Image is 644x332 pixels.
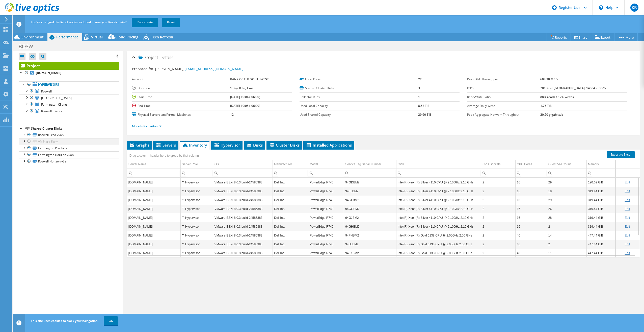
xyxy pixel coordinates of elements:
a: Roswell [19,88,119,94]
div: Server Name [128,161,146,167]
td: Column Model, Filter cell [308,169,344,177]
td: Column CPU, Value Intel(R) Xeon(R) Gold 6138 CPU @ 2.00GHz 2.00 GHz [396,240,481,249]
td: Column CPU Sockets, Value 2 [481,249,516,257]
div: Shared Cluster Disks [31,126,119,132]
td: Column CPU Sockets, Value 2 [481,196,516,204]
td: Model Column [308,160,344,169]
label: Used Local Capacity [300,103,418,108]
td: Column OS, Value VMware ESXi 8.0.3 build-24585383 [213,240,273,249]
td: Column CPU Cores, Value 16 [516,213,547,222]
td: Column Memory, Value 190.69 GiB [586,178,615,187]
b: 20156 at [GEOGRAPHIC_DATA], 14684 at 95% [540,86,606,90]
td: Column CPU, Value Intel(R) Xeon(R) Gold 6138 CPU @ 2.00GHz 2.00 GHz [396,231,481,240]
div: Hypervisor [182,232,212,239]
a: OK [104,316,118,325]
td: Column Manufacturer, Value Dell Inc. [273,231,308,240]
td: Column Memory, Filter cell [586,169,615,177]
b: 1.76 TiB [540,104,552,108]
td: Column Server Name, Value vm-fp1.internal.bankofsw.com [127,222,180,231]
h1: BOSW [16,44,41,49]
a: Roswell Clients [19,108,119,114]
span: Cloud Pricing [115,35,138,39]
label: Physical Servers and Virtual Machines [132,112,230,117]
td: Server Name Column [127,160,180,169]
div: Hypervisor [182,206,212,212]
td: Column CPU Sockets, Value 2 [481,213,516,222]
label: Read/Write Ratio [467,94,540,100]
td: Column Guest VM Count, Value 29 [547,196,586,204]
label: End Time [132,103,230,108]
b: [DATE] 10:05 (-06:00) [230,104,260,108]
td: Column Memory, Value 447.44 GiB [586,231,615,240]
b: 20.20 gigabits/s [540,112,563,117]
td: Column CPU Cores, Value 16 [516,222,547,231]
td: Column CPU, Filter cell [396,169,481,177]
div: CPU Sockets [482,161,500,167]
td: Column Server Role, Value Hypervisor [180,240,213,249]
td: Column CPU Sockets, Value 2 [481,240,516,249]
b: 608.30 MB/s [540,77,558,81]
a: Edit [625,189,630,193]
td: Column Manufacturer, Value Dell Inc. [273,204,308,213]
td: Column Manufacturer, Value Dell Inc. [273,213,308,222]
td: Column Server Name, Value vm-p1.internal.bankofsw.com [127,178,180,187]
td: Column Guest VM Count, Value 28 [547,213,586,222]
div: Hypervisor [182,250,212,256]
td: Column Manufacturer, Value Dell Inc. [273,178,308,187]
td: Column Service Tag Serial Number, Value 94FKBM2 [344,249,396,257]
label: Start Time [132,94,230,100]
td: Column Guest VM Count, Value 11 [547,249,586,257]
div: Service Tag Serial Number [345,161,381,167]
a: Roswell Horizon vSan [19,158,119,165]
td: Column CPU Sockets, Value 2 [481,231,516,240]
td: Column CPU Cores, Value 40 [516,240,547,249]
label: Local Disks [300,77,418,82]
td: Column OS, Value VMware ESXi 8.0.3 build-24585383 [213,222,273,231]
span: Project [139,55,158,60]
td: Column Server Name, Filter cell [127,169,180,177]
span: Disks [246,143,263,148]
a: Edit [625,243,630,246]
span: Installed Applications [306,143,352,148]
td: Column Model, Value PowerEdge R740 [308,196,344,204]
td: Column Service Tag Serial Number, Value 94GDBM2 [344,178,396,187]
td: Guest VM Count Column [547,160,586,169]
label: Duration [132,86,230,91]
td: Column Server Name, Value vm-fp3.internal.bankofsw.com [127,213,180,222]
td: Column Memory, Value 319.44 GiB [586,222,615,231]
a: Edit [625,198,630,202]
td: Column Service Tag Serial Number, Value 94GJBM2 [344,213,396,222]
td: Column Model, Value PowerEdge R740 [308,213,344,222]
b: 12 [230,112,234,117]
a: Edit [625,216,630,220]
a: Edit [625,234,630,237]
b: [DOMAIN_NAME] [36,71,61,75]
div: Hypervisor [182,197,212,203]
td: Column CPU Cores, Value 40 [516,231,547,240]
td: Column Server Role, Value Hypervisor [180,178,213,187]
div: Memory [588,161,599,167]
label: Shared Cluster Disks [300,86,418,91]
td: Column Model, Value PowerEdge R740 [308,231,344,240]
div: Guest VM Count [548,161,571,167]
td: Column Service Tag Serial Number, Value 94GHBM2 [344,222,396,231]
td: Column Server Role, Filter cell [180,169,213,177]
td: Column Model, Value PowerEdge R740 [308,222,344,231]
td: Column Server Name, Value vm-p3.internal.bankofsw.com [127,187,180,196]
td: Column Manufacturer, Value Dell Inc. [273,187,308,196]
td: Column Guest VM Count, Value 2 [547,222,586,231]
td: Column Memory, Value 319.44 GiB [586,204,615,213]
span: You've changed the list of nodes included in analysis. Recalculate? [31,20,126,24]
a: More Information [132,124,162,128]
svg: \n [599,5,603,10]
label: IOPS [467,86,540,91]
a: Export [591,33,614,41]
div: CPU [398,161,404,167]
td: Column Model, Value PowerEdge R740 [308,240,344,249]
td: Column Model, Value PowerEdge R740 [308,187,344,196]
td: Column Service Tag Serial Number, Value 94FHBM2 [344,231,396,240]
td: Manufacturer Column [273,160,308,169]
td: Column Service Tag Serial Number, Value 94FLBM2 [344,187,396,196]
td: Column Server Role, Value Hypervisor [180,222,213,231]
td: Column OS, Value VMware ESXi 8.0.3 build-24585383 [213,187,273,196]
